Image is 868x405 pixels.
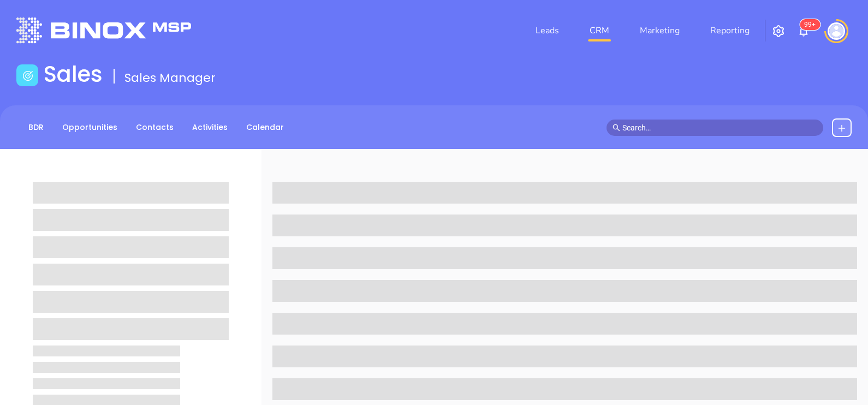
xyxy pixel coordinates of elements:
span: search [613,124,620,132]
sup: 102 [800,19,820,30]
a: Opportunities [56,118,124,136]
a: Reporting [706,20,754,41]
a: CRM [585,20,614,41]
a: Contacts [129,118,180,136]
a: Marketing [635,20,684,41]
input: Search… [622,122,818,134]
h1: Sales [44,61,103,87]
img: iconSetting [772,25,785,38]
img: logo [16,17,191,43]
a: BDR [22,118,50,136]
a: Activities [186,118,234,136]
a: Calendar [240,118,290,136]
a: Leads [531,20,563,41]
img: iconNotification [797,25,810,38]
img: user [828,22,845,40]
span: Sales Manager [124,69,216,86]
